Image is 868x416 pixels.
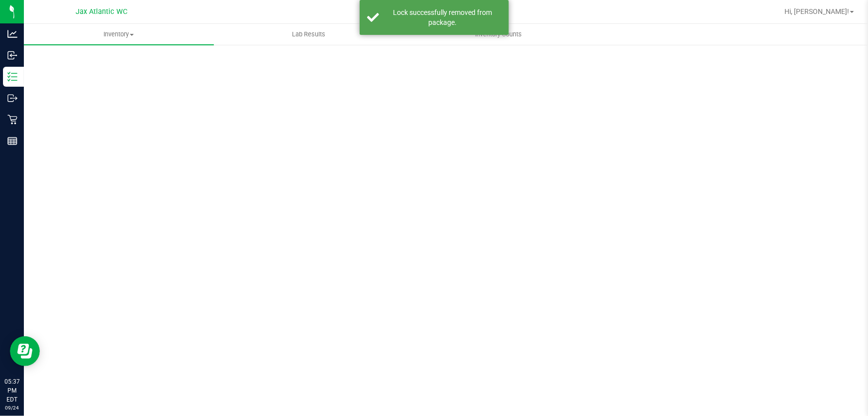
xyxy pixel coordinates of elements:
[24,30,214,39] span: Inventory
[7,136,17,146] inline-svg: Reports
[7,50,17,60] inline-svg: Inbound
[10,336,40,366] iframe: Resource center
[279,30,339,39] span: Lab Results
[4,377,19,404] p: 05:37 PM EDT
[385,7,501,27] div: Lock successfully removed from package.
[784,7,849,15] span: Hi, [PERSON_NAME]!
[7,93,17,103] inline-svg: Outbound
[24,24,214,45] a: Inventory
[214,24,404,45] a: Lab Results
[7,29,17,39] inline-svg: Analytics
[7,115,17,125] inline-svg: Retail
[7,72,17,82] inline-svg: Inventory
[4,404,19,412] p: 09/24
[76,7,127,16] span: Jax Atlantic WC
